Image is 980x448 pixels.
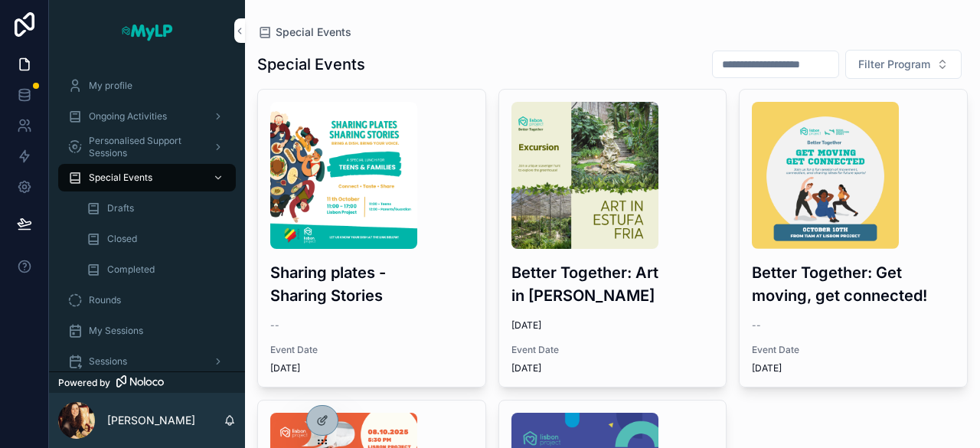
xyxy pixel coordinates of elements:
[58,286,236,314] a: Rounds
[58,103,236,130] a: Ongoing Activities
[752,319,761,332] span: --
[49,371,245,393] a: Powered by
[270,102,417,249] img: Sharing-Plates,-Sharing-Stories-(2).png
[752,344,955,356] span: Event Date
[107,413,195,428] p: [PERSON_NAME]
[276,25,351,40] span: Special Events
[511,102,658,249] img: Better-Together-Art-in-Estufa-Fria-(1).png
[89,294,121,306] span: Rounds
[511,362,714,374] span: [DATE]
[107,233,137,245] span: Closed
[89,172,152,184] span: Special Events
[58,133,236,161] a: Personalised Support Sessions
[107,202,134,214] span: Drafts
[89,110,167,123] span: Ongoing Activities
[89,80,132,92] span: My profile
[89,355,127,368] span: Sessions
[58,377,110,389] span: Powered by
[498,89,727,388] a: Better-Together-Art-in-Estufa-Fria-(1).pngBetter Together: Art in [PERSON_NAME][DATE]Event Date[D...
[270,344,473,356] span: Event Date
[845,50,962,79] button: Select Button
[77,256,236,283] a: Completed
[752,362,955,374] span: [DATE]
[58,348,236,375] a: Sessions
[511,261,714,307] h3: Better Together: Art in [PERSON_NAME]
[270,319,279,332] span: --
[77,225,236,253] a: Closed
[257,25,351,40] a: Special Events
[511,344,714,356] span: Event Date
[270,362,473,374] span: [DATE]
[120,18,174,43] img: App logo
[89,135,201,159] span: Personalised Support Sessions
[511,319,714,332] span: [DATE]
[58,72,236,100] a: My profile
[752,102,899,249] img: IMG_5031.png
[270,261,473,307] h3: Sharing plates - Sharing Stories
[257,89,486,388] a: Sharing-Plates,-Sharing-Stories-(2).pngSharing plates - Sharing Stories--Event Date[DATE]
[257,54,365,75] h1: Special Events
[107,263,155,276] span: Completed
[49,61,245,371] div: scrollable content
[58,164,236,191] a: Special Events
[77,195,236,222] a: Drafts
[752,261,955,307] h3: Better Together: Get moving, get connected!
[58,317,236,345] a: My Sessions
[858,57,930,72] span: Filter Program
[739,89,968,388] a: IMG_5031.pngBetter Together: Get moving, get connected!--Event Date[DATE]
[89,325,143,337] span: My Sessions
